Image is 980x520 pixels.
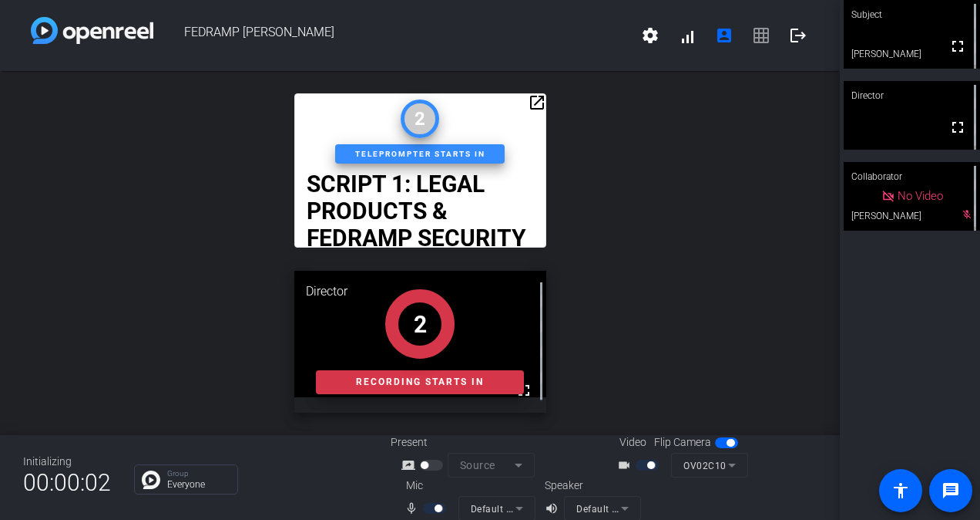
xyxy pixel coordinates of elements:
img: Chat Icon [142,471,160,489]
mat-icon: volume_up [545,499,563,518]
div: Initializing [23,454,111,470]
div: 2 [414,105,425,133]
mat-icon: mic_none [404,499,423,518]
div: Teleprompter starts in [335,144,505,164]
div: Director [294,271,546,312]
span: FEDRAMP [PERSON_NAME] [153,17,632,54]
mat-icon: settings [641,26,659,45]
span: Flip Camera [654,434,711,451]
mat-icon: logout [789,26,807,45]
span: No Video [898,189,943,203]
div: Speaker [545,478,637,494]
div: Recording starts in [316,370,524,394]
div: Present [391,434,545,451]
span: Video [619,434,646,451]
button: signal_cellular_alt [669,17,706,54]
mat-icon: videocam_outline [617,456,636,474]
mat-icon: message [941,481,960,500]
p: Everyone [167,480,230,489]
div: Mic [391,478,545,494]
p: Group [167,470,230,478]
mat-icon: fullscreen [948,118,967,137]
div: Collaborator [844,162,980,191]
img: white-gradient.svg [31,17,153,44]
mat-icon: open_in_new [528,93,546,112]
mat-icon: account_box [715,26,733,45]
span: 00:00:02 [23,464,111,501]
div: Director [844,81,980,110]
div: 2 [414,307,427,342]
strong: SCRIPT 1: LEGAL PRODUCTS & FEDRAMP SECURITY [307,171,526,252]
mat-icon: fullscreen [948,37,967,56]
mat-icon: accessibility [891,481,910,500]
mat-icon: screen_share_outline [401,456,420,474]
